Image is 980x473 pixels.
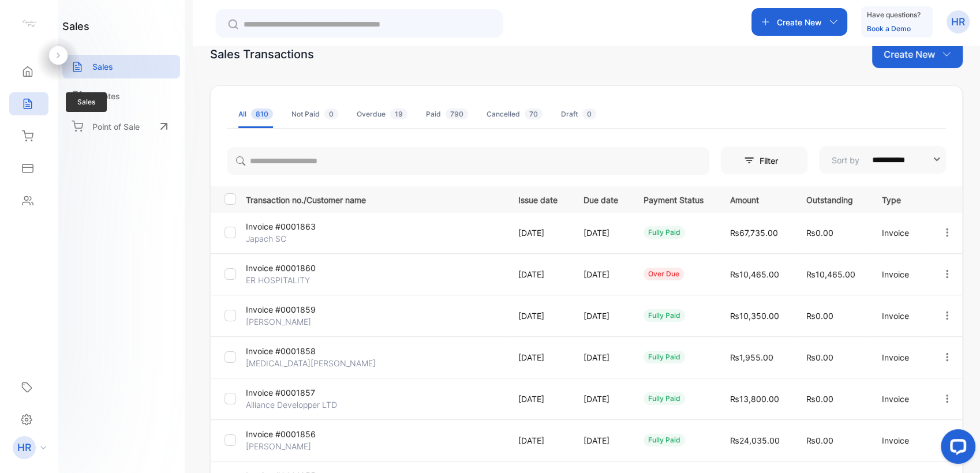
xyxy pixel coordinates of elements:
[487,109,543,119] div: Cancelled
[881,268,918,280] p: Invoice
[210,46,314,63] div: Sales Transactions
[951,14,965,29] p: HR
[246,316,332,328] p: [PERSON_NAME]
[518,192,560,206] p: Issue date
[947,8,970,36] button: HR
[806,436,833,445] span: ₨0.00
[518,310,560,322] p: [DATE]
[730,269,779,279] span: ₨10,465.00
[583,268,620,280] p: [DATE]
[62,114,180,139] a: Point of Sale
[730,311,779,321] span: ₨10,350.00
[806,228,833,238] span: ₨0.00
[246,357,376,369] p: [MEDICAL_DATA][PERSON_NAME]
[62,18,89,34] h1: sales
[390,108,407,119] span: 19
[819,146,946,174] button: Sort by
[324,108,338,119] span: 0
[806,192,858,206] p: Outstanding
[881,434,918,446] p: Invoice
[872,40,963,68] button: Create New
[17,440,31,455] p: HR
[246,386,332,399] p: Invoice #0001857
[92,121,140,133] p: Point of Sale
[644,309,685,322] div: fully paid
[426,109,468,119] div: Paid
[583,351,620,363] p: [DATE]
[730,192,783,206] p: Amount
[644,351,685,363] div: fully paid
[238,109,273,119] div: All
[246,220,332,232] p: Invoice #0001863
[518,227,560,239] p: [DATE]
[806,394,833,404] span: ₨0.00
[644,392,685,405] div: fully paid
[730,352,773,362] span: ₨1,955.00
[730,436,780,445] span: ₨24,035.00
[525,108,543,119] span: 70
[62,55,180,78] a: Sales
[644,434,685,446] div: fully paid
[561,109,596,119] div: Draft
[357,109,407,119] div: Overdue
[446,108,468,119] span: 790
[20,15,38,32] img: logo
[583,227,620,239] p: [DATE]
[92,61,113,73] p: Sales
[881,393,918,405] p: Invoice
[932,425,980,473] iframe: LiveChat chat widget
[721,147,807,174] button: Filter
[884,47,935,61] p: Create New
[246,192,504,206] p: Transaction no./Customer name
[66,92,107,112] span: Sales
[518,393,560,405] p: [DATE]
[251,108,273,119] span: 810
[644,192,706,206] p: Payment Status
[246,428,332,440] p: Invoice #0001856
[760,155,785,167] p: Filter
[246,274,332,286] p: ER HOSPITALITY
[644,226,685,239] div: fully paid
[881,192,918,206] p: Type
[246,303,332,316] p: Invoice #0001859
[881,227,918,239] p: Invoice
[730,228,778,238] span: ₨67,735.00
[62,84,180,108] a: Quotes
[832,154,859,166] p: Sort by
[246,262,332,274] p: Invoice #0001860
[583,434,620,446] p: [DATE]
[806,352,833,362] span: ₨0.00
[806,269,855,279] span: ₨10,465.00
[582,108,596,119] span: 0
[518,434,560,446] p: [DATE]
[730,394,779,404] span: ₨13,800.00
[518,351,560,363] p: [DATE]
[583,192,620,206] p: Due date
[867,9,921,21] p: Have questions?
[777,16,822,28] p: Create New
[583,310,620,322] p: [DATE]
[518,268,560,280] p: [DATE]
[881,351,918,363] p: Invoice
[881,310,918,322] p: Invoice
[867,24,911,33] a: Book a Demo
[246,440,332,452] p: [PERSON_NAME]
[806,311,833,321] span: ₨0.00
[92,90,120,102] p: Quotes
[246,232,332,245] p: Japach SC
[644,268,684,280] div: over due
[583,393,620,405] p: [DATE]
[291,109,338,119] div: Not Paid
[751,8,847,36] button: Create New
[246,345,332,357] p: Invoice #0001858
[246,399,337,411] p: Alliance Developper LTD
